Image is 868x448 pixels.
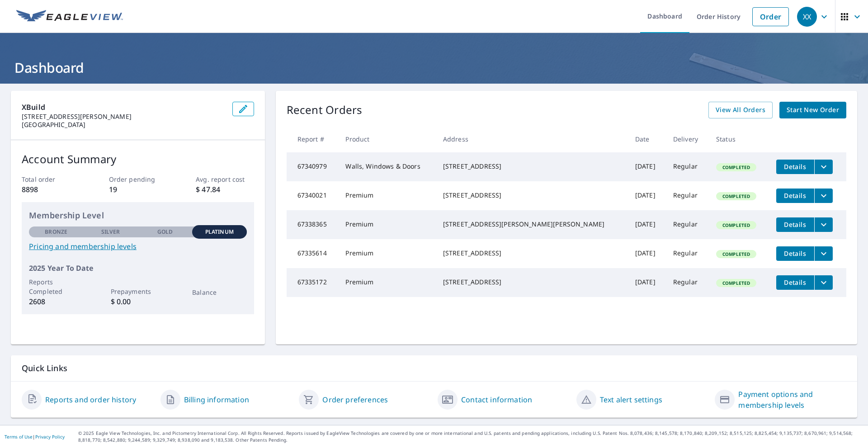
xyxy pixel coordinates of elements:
[287,210,339,239] td: 67338365
[157,228,173,236] p: Gold
[287,152,339,181] td: 67340979
[776,217,814,232] button: detailsBtn-67338365
[709,126,769,152] th: Status
[29,241,247,252] a: Pricing and membership levels
[109,184,167,195] p: 19
[338,152,435,181] td: Walls, Windows & Doors
[11,58,857,77] h1: Dashboard
[287,239,339,268] td: 67335614
[738,389,846,410] a: Payment options and membership levels
[776,189,814,203] button: detailsBtn-67340021
[111,296,165,307] p: $ 0.00
[287,181,339,210] td: 67340021
[35,434,65,440] a: Privacy Policy
[101,228,120,236] p: Silver
[782,278,809,287] span: Details
[628,181,666,210] td: [DATE]
[29,209,247,222] p: Membership Level
[5,434,65,439] p: |
[338,268,435,297] td: Premium
[22,174,80,184] p: Total order
[205,228,234,236] p: Platinum
[782,249,809,258] span: Details
[628,210,666,239] td: [DATE]
[628,239,666,268] td: [DATE]
[666,126,709,152] th: Delivery
[666,268,709,297] td: Regular
[666,181,709,210] td: Regular
[16,10,123,24] img: EV Logo
[436,126,628,152] th: Address
[22,151,254,167] p: Account Summary
[752,7,789,26] a: Order
[814,160,833,174] button: filesDropdownBtn-67340979
[443,220,621,229] div: [STREET_ADDRESS][PERSON_NAME][PERSON_NAME]
[5,434,33,440] a: Terms of Use
[45,394,136,405] a: Reports and order history
[628,152,666,181] td: [DATE]
[776,246,814,261] button: detailsBtn-67335614
[443,278,621,287] div: [STREET_ADDRESS]
[111,287,165,296] p: Prepayments
[29,296,83,307] p: 2608
[196,174,254,184] p: Avg. report cost
[196,184,254,195] p: $ 47.84
[443,191,621,200] div: [STREET_ADDRESS]
[443,249,621,258] div: [STREET_ADDRESS]
[776,160,814,174] button: detailsBtn-67340979
[287,126,339,152] th: Report #
[708,102,773,118] a: View All Orders
[787,104,839,116] span: Start New Order
[814,246,833,261] button: filesDropdownBtn-67335614
[814,275,833,290] button: filesDropdownBtn-67335172
[717,222,755,228] span: Completed
[287,268,339,297] td: 67335172
[666,239,709,268] td: Regular
[717,280,755,286] span: Completed
[338,126,435,152] th: Product
[338,239,435,268] td: Premium
[600,394,662,405] a: Text alert settings
[717,193,755,199] span: Completed
[22,184,80,195] p: 8898
[797,7,817,27] div: XX
[717,251,755,257] span: Completed
[338,210,435,239] td: Premium
[109,174,167,184] p: Order pending
[666,210,709,239] td: Regular
[776,275,814,290] button: detailsBtn-67335172
[666,152,709,181] td: Regular
[814,189,833,203] button: filesDropdownBtn-67340021
[29,277,83,296] p: Reports Completed
[461,394,532,405] a: Contact information
[287,102,363,118] p: Recent Orders
[322,394,388,405] a: Order preferences
[338,181,435,210] td: Premium
[782,220,809,229] span: Details
[782,162,809,171] span: Details
[717,164,755,170] span: Completed
[782,191,809,200] span: Details
[22,113,225,121] p: [STREET_ADDRESS][PERSON_NAME]
[628,126,666,152] th: Date
[22,121,225,129] p: [GEOGRAPHIC_DATA]
[78,430,863,443] p: © 2025 Eagle View Technologies, Inc. and Pictometry International Corp. All Rights Reserved. Repo...
[22,102,225,113] p: XBuild
[628,268,666,297] td: [DATE]
[716,104,765,116] span: View All Orders
[443,162,621,171] div: [STREET_ADDRESS]
[22,363,846,374] p: Quick Links
[192,288,246,297] p: Balance
[814,217,833,232] button: filesDropdownBtn-67338365
[45,228,67,236] p: Bronze
[184,394,249,405] a: Billing information
[29,263,247,274] p: 2025 Year To Date
[779,102,846,118] a: Start New Order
